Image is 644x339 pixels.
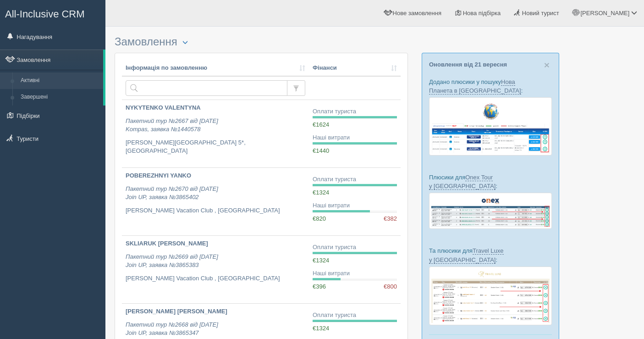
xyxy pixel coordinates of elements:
[17,89,103,106] a: Завершені
[429,78,552,95] p: Додано плюсики у пошуку :
[313,257,329,264] span: €1324
[313,283,326,290] span: €396
[126,64,305,72] a: Інформація по замовленню
[17,72,103,89] a: Активні
[122,100,309,167] a: NYKYTENKO VALENTYNA Пакетний тур №2667 від [DATE]Kompas, заявка №1440578 [PERSON_NAME][GEOGRAPHIC...
[126,104,201,111] b: NYKYTENKO VALENTYNA
[429,267,552,326] img: travel-luxe-%D0%BF%D0%BE%D0%B4%D0%B1%D0%BE%D1%80%D0%BA%D0%B0-%D1%81%D1%80%D0%BC-%D0%B4%D0%BB%D1%8...
[544,60,550,70] button: Close
[384,283,397,291] span: €800
[313,107,397,116] div: Оплати туриста
[429,61,507,68] a: Оновлення від 21 вересня
[313,147,329,154] span: €1440
[429,193,552,229] img: onex-tour-proposal-crm-for-travel-agency.png
[384,215,397,223] span: €382
[313,175,397,184] div: Оплати туриста
[429,247,504,263] a: Travel Luxe у [GEOGRAPHIC_DATA]
[126,274,305,283] p: [PERSON_NAME] Vacation Club , [GEOGRAPHIC_DATA]
[313,243,397,252] div: Оплати туриста
[126,185,218,201] i: Пакетний тур №2670 від [DATE] Join UP, заявка №3865402
[429,173,552,190] p: Плюсики для :
[313,269,397,278] div: Наші витрати
[313,215,326,222] span: €820
[313,133,397,142] div: Наші витрати
[126,321,218,337] i: Пакетний тур №2668 від [DATE] Join UP, заявка №3865347
[126,253,218,269] i: Пакетний тур №2669 від [DATE] Join UP, заявка №3865383
[126,117,218,133] i: Пакетний тур №2667 від [DATE] Kompas, заявка №1440578
[126,206,305,215] p: [PERSON_NAME] Vacation Club , [GEOGRAPHIC_DATA]
[522,10,559,17] span: Новий турист
[429,246,552,264] p: Та плюсики для :
[126,240,208,247] b: SKLIARUK [PERSON_NAME]
[313,201,397,210] div: Наші витрати
[313,121,329,128] span: €1624
[126,139,305,156] p: [PERSON_NAME][GEOGRAPHIC_DATA] 5*, [GEOGRAPHIC_DATA]
[429,97,552,155] img: new-planet-%D0%BF%D1%96%D0%B4%D0%B1%D1%96%D1%80%D0%BA%D0%B0-%D1%81%D1%80%D0%BC-%D0%B4%D0%BB%D1%8F...
[580,10,629,17] span: [PERSON_NAME]
[313,311,397,320] div: Оплати туриста
[463,10,501,17] span: Нова підбірка
[126,172,191,179] b: POBEREZHNYI YANKO
[115,36,408,48] h3: Замовлення
[122,168,309,235] a: POBEREZHNYI YANKO Пакетний тур №2670 від [DATE]Join UP, заявка №3865402 [PERSON_NAME] Vacation Cl...
[544,60,550,70] span: ×
[5,8,85,20] span: All-Inclusive CRM
[313,325,329,332] span: €1324
[0,0,105,26] a: All-Inclusive CRM
[393,10,441,17] span: Нове замовлення
[122,236,309,303] a: SKLIARUK [PERSON_NAME] Пакетний тур №2669 від [DATE]Join UP, заявка №3865383 [PERSON_NAME] Vacati...
[126,80,287,96] input: Пошук за номером замовлення, ПІБ або паспортом туриста
[126,308,227,315] b: [PERSON_NAME] [PERSON_NAME]
[313,64,397,72] a: Фінанси
[313,189,329,196] span: €1324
